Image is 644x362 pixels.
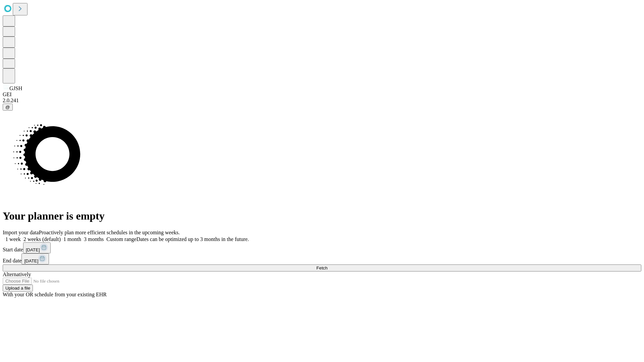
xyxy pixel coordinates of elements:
div: Start date [3,242,641,253]
span: Dates can be optimized up to 3 months in the future. [137,236,249,242]
span: GJSH [9,85,22,91]
span: With your OR schedule from your existing EHR [3,292,107,297]
button: Upload a file [3,285,33,292]
span: 1 month [63,236,81,242]
button: Fetch [3,264,641,271]
button: [DATE] [23,242,51,253]
span: Import your data [3,230,39,235]
span: [DATE] [26,247,40,252]
span: 2 weeks (default) [23,236,61,242]
div: GEI [3,92,641,98]
button: [DATE] [21,253,49,264]
div: 2.0.241 [3,98,641,104]
span: [DATE] [24,258,38,263]
div: End date [3,253,641,264]
span: Proactively plan more efficient schedules in the upcoming weeks. [39,230,180,235]
span: 1 week [5,236,21,242]
span: 3 months [84,236,104,242]
span: Fetch [316,265,327,270]
h1: Your planner is empty [3,210,641,222]
span: Alternatively [3,271,31,277]
span: Custom range [106,236,136,242]
button: @ [3,104,13,111]
span: @ [5,105,10,110]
